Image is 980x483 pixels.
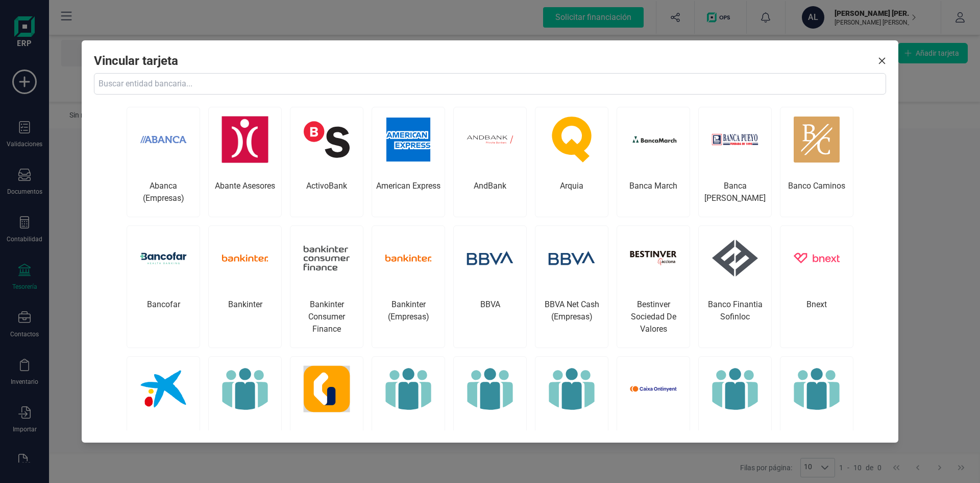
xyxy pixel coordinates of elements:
li: Bancofar [127,225,200,348]
img: Abante Asesores logo [213,107,277,172]
img: Bnext logo [785,226,849,290]
li: Caixa Alqueries [453,356,527,454]
img: Arquia logo [540,107,604,172]
img: Caixa Albalat logo [376,357,440,421]
li: Banca [PERSON_NAME] [698,107,772,217]
img: BBVA logo [458,226,522,290]
img: American Express logo [376,107,440,172]
li: Caixa Ontinyent [617,356,690,454]
img: Banco Finantia Sofinloc logo [703,226,767,290]
img: Caixa Callosa logo [213,357,277,421]
img: Abanca logo [131,107,195,172]
li: Bnext [780,225,853,348]
img: Banco Caminos logo [785,107,849,172]
img: Caixa Ontinyent logo [621,357,685,421]
li: [PERSON_NAME] [698,356,772,454]
img: Banca Pueyo logo [703,107,767,172]
img: Caixa Petrer logo [703,357,767,421]
li: American Express [372,107,445,217]
img: Caixa d'Alginet logo [785,357,849,421]
li: Bestinver Sociedad De Valores [617,225,690,348]
img: Caixa Altea logo [540,357,604,421]
li: Banca March [617,107,690,217]
img: BBVA Net Cash logo [540,226,604,290]
img: Bestinver Sociedad De Valores logo [621,226,685,290]
img: Bankinter logo [376,226,440,290]
input: Buscar entidad bancaria... [94,73,886,95]
li: ActivoBank [290,107,363,217]
img: Banca March logo [621,107,685,172]
li: Caixa Altea [535,356,608,454]
img: Caixa Guissona logo [295,357,359,421]
div: Vincular tarjeta [94,53,178,69]
img: Caixa Alqueries logo [458,357,522,421]
li: Arquia [535,107,608,217]
li: Banco Finantia Sofinloc [698,225,772,348]
img: Bancofar logo [131,226,195,290]
li: [PERSON_NAME] [372,356,445,454]
li: [PERSON_NAME] [290,356,363,454]
img: AndBank logo [458,107,522,172]
li: Bankinter Consumer Finance [290,225,363,348]
li: Bankinter (Empresas) [372,225,445,348]
li: Caixa d'Alginet [780,356,853,454]
li: Banco Caminos [780,107,853,217]
img: Bankinter Consumer Finance logo [295,226,359,290]
li: Caixa Callosa [208,356,282,454]
li: Abanca (Empresas) [127,107,200,217]
li: Abante Asesores [208,107,282,217]
li: AndBank [453,107,527,217]
li: Caixabank [127,356,200,454]
li: Bankinter [208,225,282,348]
img: Caixabank logo [131,357,195,421]
img: ActivoBank logo [295,107,359,172]
li: BBVA Net Cash (Empresas) [535,225,608,348]
img: Bankinter logo [213,226,277,290]
li: BBVA [453,225,527,348]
